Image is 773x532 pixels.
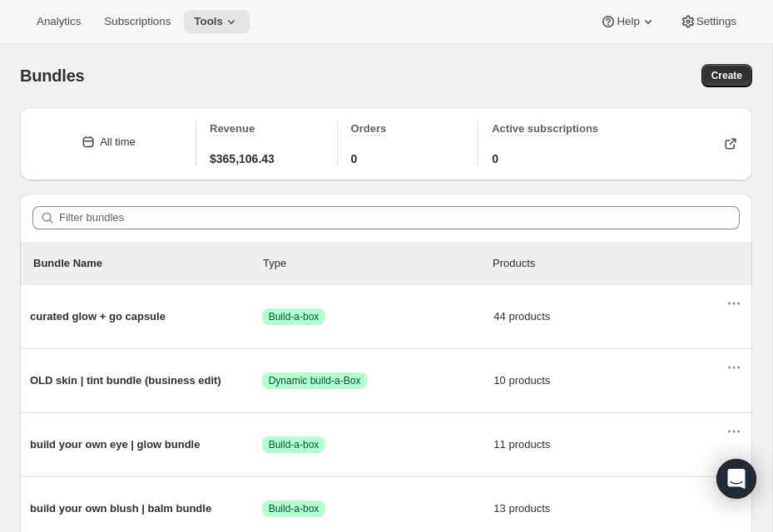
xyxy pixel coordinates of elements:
span: Build-a-box [269,438,320,451]
button: Actions for build your own eye | glow bundle [722,420,746,443]
button: Analytics [27,10,91,33]
span: Orders [351,122,387,135]
button: Actions for curated glow + go capsule [722,292,746,315]
span: $365,106.43 [210,150,275,167]
input: Filter bundles [59,206,740,229]
span: Dynamic build-a-Box [269,374,361,387]
button: Subscriptions [94,10,181,33]
button: Create [701,64,752,87]
button: Settings [670,10,746,33]
span: Create [711,69,742,82]
button: Actions for OLD skin | tint bundle (business edit) [722,356,746,379]
span: curated glow + go capsule [30,308,262,325]
span: build your own eye | glow bundle [30,436,262,453]
div: Products [493,255,722,272]
span: 10 products [493,372,726,389]
span: Subscriptions [104,15,171,28]
p: Bundle Name [33,255,263,272]
span: 0 [351,150,358,167]
span: 13 products [493,500,726,517]
div: Type [263,255,493,272]
div: Open Intercom Messenger [716,459,756,499]
span: OLD skin | tint bundle (business edit) [30,372,262,389]
span: Settings [696,15,736,28]
span: 44 products [493,308,726,325]
span: 0 [492,150,498,167]
span: 11 products [493,436,726,453]
button: Tools [184,10,250,33]
span: Analytics [37,15,81,28]
span: build your own blush | balm bundle [30,500,262,517]
span: Active subscriptions [492,122,598,135]
span: Build-a-box [269,502,320,515]
div: All time [100,134,136,150]
span: Tools [194,15,223,28]
span: Revenue [210,122,255,135]
button: Help [590,10,666,33]
span: Build-a-box [269,310,320,323]
span: Bundles [20,66,85,85]
span: Help [617,15,639,28]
